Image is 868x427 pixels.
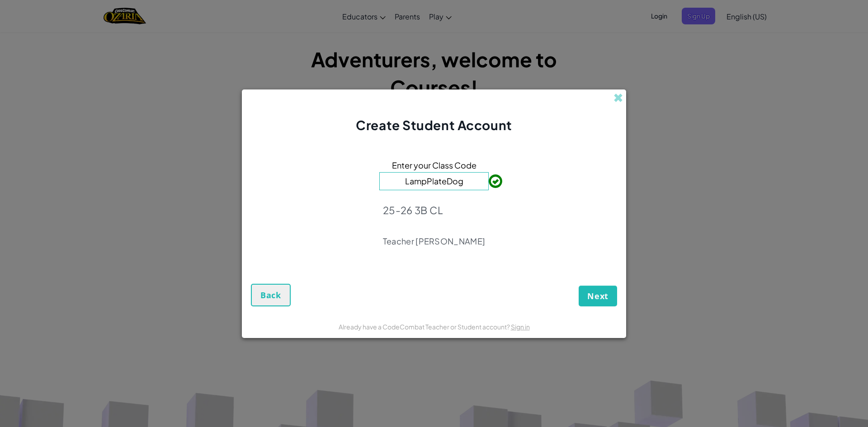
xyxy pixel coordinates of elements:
[251,284,291,306] button: Back
[356,117,512,133] span: Create Student Account
[587,291,609,301] span: Next
[579,286,617,306] button: Next
[392,159,476,172] span: Enter your Class Code
[511,323,530,331] a: Sign in
[383,236,485,247] p: Teacher [PERSON_NAME]
[260,290,281,300] span: Back
[383,204,485,216] p: 25-26 3B CL
[339,323,511,331] span: Already have a CodeCombat Teacher or Student account?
